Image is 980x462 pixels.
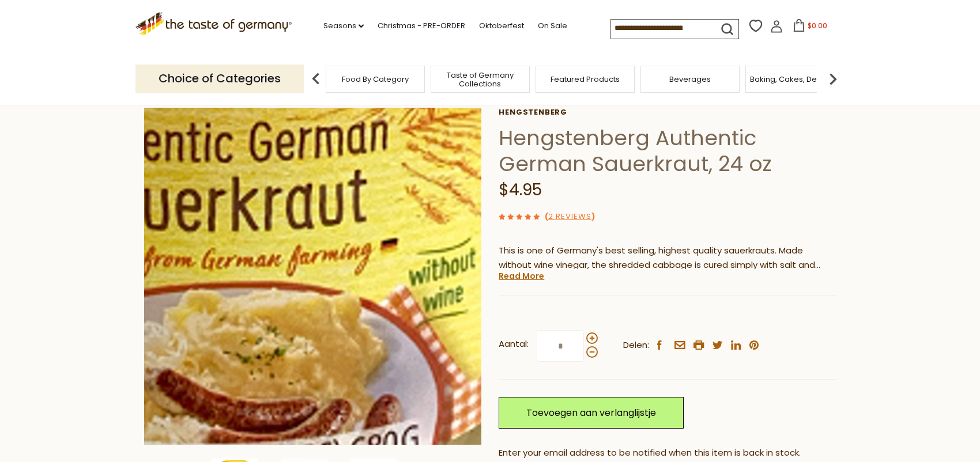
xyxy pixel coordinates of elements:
[551,75,620,84] a: Featured Products
[808,21,827,31] span: $0.00
[785,19,834,36] button: $0.00
[545,211,595,222] span: ( )
[538,20,567,32] a: On Sale
[537,330,584,362] input: Aantal:
[499,244,836,272] p: This is one of Germany's best selling, highest quality sauerkrauts. Made without wine vinegar, th...
[304,67,327,90] img: previous arrow
[499,446,836,460] div: Enter your email address to be notified when this item is back in stock.
[669,75,711,84] a: Beverages
[479,20,524,32] a: Oktoberfest
[548,211,591,223] a: 2 Reviews
[499,337,529,351] strong: Aantal:
[499,108,836,117] a: Hengstenberg
[750,75,839,84] a: Baking, Cakes, Desserts
[135,65,304,93] p: Choice of Categories
[499,270,544,282] a: Read More
[342,75,409,84] a: Food By Category
[623,338,649,353] span: Delen:
[499,179,542,201] span: $4.95
[434,71,526,88] a: Taste of Germany Collections
[378,20,465,32] a: Christmas - PRE-ORDER
[821,67,845,90] img: next arrow
[499,397,684,429] a: Toevoegen aan verlanglijstje
[499,125,836,177] h1: Hengstenberg Authentic German Sauerkraut, 24 oz
[323,20,364,32] a: Seasons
